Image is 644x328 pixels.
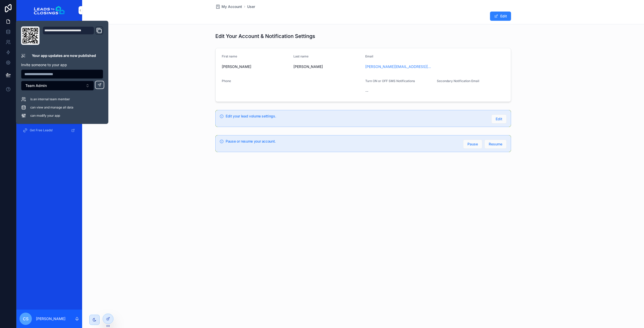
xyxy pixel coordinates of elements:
[30,114,60,118] span: can modify your app
[365,89,368,94] span: --
[30,97,70,101] span: is an internal team member
[43,26,103,45] div: Domain and Custom Link
[222,64,290,69] span: [PERSON_NAME]
[437,79,479,83] span: Secondary Notification Email
[222,79,231,83] span: Phone
[20,21,79,30] button: Jump to...CtrlK
[484,140,507,149] button: Resume
[23,316,28,322] span: CS
[21,81,94,91] button: Select Button
[36,316,65,321] p: [PERSON_NAME]
[215,4,242,9] a: My Account
[496,116,502,122] span: Edit
[21,62,103,67] p: Invite someone to your app
[467,142,478,147] span: Pause
[215,33,315,40] h1: Edit Your Account & Notification Settings
[463,140,482,149] button: Pause
[247,4,255,9] a: User
[365,79,415,83] span: Turn ON or OFF SMS Notifications
[365,54,373,58] span: Email
[34,6,64,14] img: App logo
[489,142,502,147] span: Resume
[490,12,511,21] button: Edit
[222,4,242,9] span: My Account
[222,54,237,58] span: First name
[30,128,53,132] span: Get Free Leads!
[226,114,487,118] h5: Edit your lead volume settings.
[226,140,459,143] h5: Pause or resume your account.
[491,114,507,124] button: Edit
[365,64,433,69] a: [PERSON_NAME][EMAIL_ADDRESS][DOMAIN_NAME]
[293,54,309,58] span: Last name
[293,64,361,69] span: [PERSON_NAME]
[25,83,47,88] span: Team Admin
[32,53,96,58] p: Your app updates are now published
[30,105,73,110] span: can view and manage all data
[20,126,79,135] a: Get Free Leads!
